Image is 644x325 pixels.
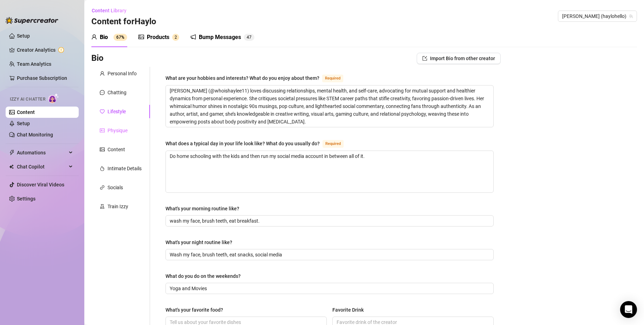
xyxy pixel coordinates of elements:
[100,166,105,171] span: fire
[417,53,501,64] button: Import Bio from other creator
[113,34,127,41] sup: 67%
[430,56,495,61] span: Import Bio from other creator
[91,53,104,64] h3: Bio
[17,61,51,67] a: Team Analytics
[165,238,232,246] div: What's your night routine like?
[562,11,633,21] span: Haylo (haylohello)
[100,204,105,209] span: experiment
[322,75,343,82] span: Required
[629,14,633,18] span: team
[165,74,351,82] label: What are your hobbies and interests? What do you enjoy about them?
[108,203,128,210] div: Train Izzy
[138,34,144,40] span: picture
[100,33,108,42] div: Bio
[17,182,64,187] a: Discover Viral Videos
[166,85,493,127] textarea: What are your hobbies and interests? What do you enjoy about them?
[100,128,105,133] span: idcard
[17,72,73,84] a: Purchase Subscription
[249,35,252,40] span: 7
[91,16,156,27] h3: Content for Haylo
[247,35,249,40] span: 4
[108,89,126,96] div: Chatting
[165,205,244,212] label: What's your morning routine like?
[100,185,105,190] span: link
[190,34,196,40] span: notification
[17,44,73,56] a: Creator Analytics exclamation-circle
[100,71,105,76] span: user
[332,306,369,314] label: Favorite Drink
[170,251,488,259] input: What's your night routine like?
[170,217,488,225] input: What's your morning routine like?
[91,34,97,40] span: user
[323,140,344,148] span: Required
[48,93,59,103] img: AI Chatter
[620,301,637,318] div: Open Intercom Messenger
[91,5,132,16] button: Content Library
[108,108,126,115] div: Lifestyle
[17,33,30,39] a: Setup
[92,8,126,13] span: Content Library
[17,121,30,126] a: Setup
[165,205,239,212] div: What's your morning routine like?
[165,140,320,147] div: What does a typical day in your life look like? What do you usually do?
[108,127,128,134] div: Physique
[108,165,142,172] div: Intimate Details
[108,184,123,191] div: Socials
[147,33,169,42] div: Products
[17,132,53,138] a: Chat Monitoring
[165,272,246,280] label: What do you do on the weekends?
[100,90,105,95] span: message
[6,17,58,24] img: logo-BBDzfeDw.svg
[244,34,254,41] sup: 47
[108,70,137,77] div: Personal Info
[10,96,45,103] span: Izzy AI Chatter
[100,147,105,152] span: picture
[166,151,493,192] textarea: What does a typical day in your life look like? What do you usually do?
[170,285,488,292] input: What do you do on the weekends?
[165,272,241,280] div: What do you do on the weekends?
[9,150,15,155] span: thunderbolt
[100,109,105,114] span: heart
[172,34,179,41] sup: 2
[108,146,125,153] div: Content
[175,35,177,40] span: 2
[422,56,427,61] span: import
[165,238,237,246] label: What's your night routine like?
[17,161,67,172] span: Chat Copilot
[165,139,351,148] label: What does a typical day in your life look like? What do you usually do?
[199,33,241,42] div: Bump Messages
[332,306,364,314] div: Favorite Drink
[17,109,35,115] a: Content
[17,147,67,158] span: Automations
[165,74,319,82] div: What are your hobbies and interests? What do you enjoy about them?
[165,306,223,314] div: What's your favorite food?
[17,196,35,202] a: Settings
[165,306,228,314] label: What's your favorite food?
[9,164,14,169] img: Chat Copilot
